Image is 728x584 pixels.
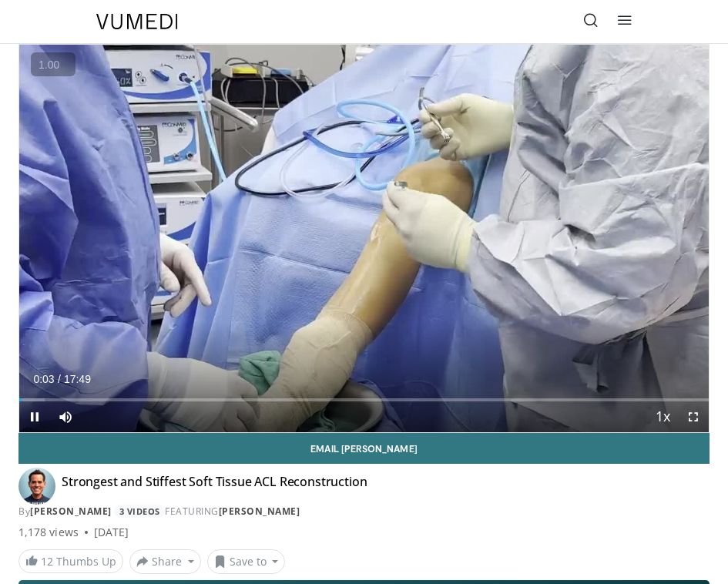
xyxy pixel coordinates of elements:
video-js: Video Player [19,45,709,432]
button: Share [129,549,201,574]
a: 12 Thumbs Up [18,549,123,573]
img: Avatar [18,468,55,505]
span: 0:03 [33,373,54,385]
span: 1,178 views [18,525,79,540]
span: / [58,373,61,385]
div: By FEATURING [18,505,710,519]
h4: Strongest and Stiffest Soft Tissue ACL Reconstruction [62,474,367,498]
button: Save to [207,549,286,574]
div: [DATE] [94,525,129,540]
span: 17:49 [64,373,91,385]
a: [PERSON_NAME] [30,505,112,518]
a: [PERSON_NAME] [219,505,300,518]
button: Pause [19,401,50,432]
button: Playback Rate [647,401,678,432]
a: Email [PERSON_NAME] [18,433,710,464]
div: Progress Bar [19,398,709,401]
a: 3 Videos [114,505,165,518]
button: Fullscreen [678,401,709,432]
span: 12 [41,554,53,569]
button: Mute [50,401,81,432]
img: VuMedi Logo [96,14,178,29]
